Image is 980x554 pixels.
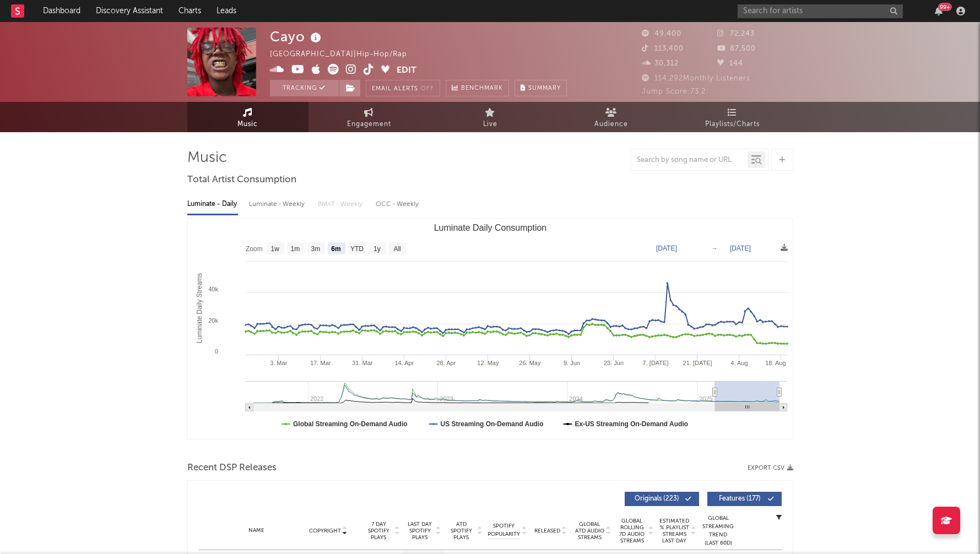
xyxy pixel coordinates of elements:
[246,245,263,253] text: Zoom
[617,518,647,544] span: Global Rolling 7D Audio Streams
[308,102,430,132] a: Engagement
[642,45,684,52] span: 113,400
[717,30,755,37] span: 72,243
[515,80,567,96] button: Summary
[434,223,546,232] text: Luminate Daily Consumption
[430,102,551,132] a: Live
[270,360,288,366] text: 3. Mar
[632,496,683,502] span: Originals ( 223 )
[270,80,339,96] button: Tracking
[421,86,434,92] em: Off
[270,48,420,61] div: [GEOGRAPHIC_DATA] | Hip-Hop/Rap
[707,492,782,506] button: Features(177)
[195,273,203,343] text: Luminate Daily Streams
[187,195,238,214] div: Luminate - Daily
[290,245,300,253] text: 1m
[461,82,503,95] span: Benchmark
[447,521,476,541] span: ATD Spotify Plays
[642,88,706,95] span: Jump Score: 73.2
[366,80,440,96] button: Email AlertsOff
[738,4,903,18] input: Search for artists
[208,317,218,324] text: 20k
[436,360,456,366] text: 28. Apr
[594,118,628,131] span: Audience
[310,360,331,366] text: 17. Mar
[237,118,258,131] span: Music
[705,118,760,131] span: Playlists/Charts
[730,245,751,252] text: [DATE]
[672,102,793,132] a: Playlists/Charts
[656,245,677,252] text: [DATE]
[270,245,279,253] text: 1w
[331,245,340,253] text: 6m
[214,348,218,355] text: 0
[208,286,218,292] text: 40k
[683,360,712,366] text: 21. [DATE]
[631,156,748,165] input: Search by song name or URL
[293,420,408,428] text: Global Streaming On-Demand Audio
[748,465,793,471] button: Export CSV
[188,219,793,439] svg: Luminate Daily Consumption
[446,80,509,96] a: Benchmark
[642,30,681,37] span: 49,400
[765,360,786,366] text: 18. Aug
[935,7,943,15] button: 99+
[270,28,324,46] div: Cayo
[187,173,296,187] span: Total Artist Consumption
[405,521,435,541] span: Last Day Spotify Plays
[397,64,416,78] button: Edit
[488,522,520,539] span: Spotify Popularity
[528,85,561,91] span: Summary
[376,195,420,214] div: OCC - Weekly
[311,245,320,253] text: 3m
[440,420,543,428] text: US Streaming On-Demand Audio
[938,3,952,11] div: 99 +
[563,360,580,366] text: 9. Jun
[221,526,293,535] div: Name
[309,528,341,534] span: Copyright
[642,60,679,67] span: 30,312
[717,45,756,52] span: 87,500
[717,60,743,67] span: 144
[519,360,541,366] text: 26. May
[373,245,381,253] text: 1y
[534,528,560,534] span: Released
[603,360,623,366] text: 23. Jun
[483,118,497,131] span: Live
[477,360,499,366] text: 12. May
[551,102,672,132] a: Audience
[575,521,605,541] span: Global ATD Audio Streams
[625,492,699,506] button: Originals(223)
[187,102,308,132] a: Music
[347,118,391,131] span: Engagement
[575,420,688,428] text: Ex-US Streaming On-Demand Audio
[730,360,748,366] text: 4. Aug
[187,461,277,475] span: Recent DSP Releases
[714,496,765,502] span: Features ( 177 )
[711,245,718,252] text: →
[364,521,393,541] span: 7 Day Spotify Plays
[350,245,363,253] text: YTD
[352,360,373,366] text: 31. Mar
[394,360,414,366] text: 14. Apr
[702,514,735,547] div: Global Streaming Trend (Last 60D)
[642,75,750,82] span: 114,292 Monthly Listeners
[393,245,400,253] text: All
[659,518,690,544] span: Estimated % Playlist Streams Last Day
[249,195,307,214] div: Luminate - Weekly
[642,360,668,366] text: 7. [DATE]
